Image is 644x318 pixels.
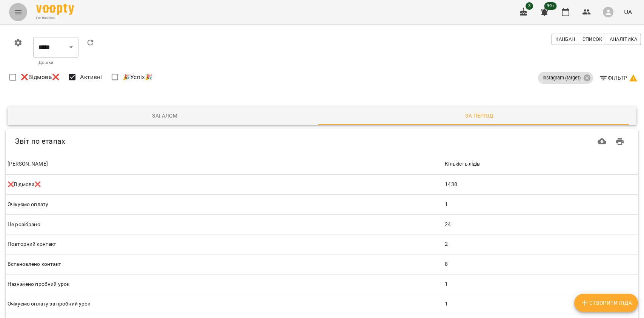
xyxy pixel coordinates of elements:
[599,73,638,82] span: Фільтр
[443,195,638,215] td: 1
[21,73,60,82] span: ❌Відмова❌
[445,160,636,169] span: Кількість лідів
[443,294,638,314] td: 1
[15,135,329,147] h6: Звіт по етапах
[6,195,443,215] td: Очікуємо оплату
[36,4,74,15] img: Voopty Logo
[443,254,638,274] td: 8
[443,274,638,294] td: 1
[538,72,593,84] div: Instagram (target)
[574,294,638,312] button: Створити Ліда
[6,234,443,254] td: Повторний контакт
[611,132,629,150] button: Друк
[8,160,48,169] div: [PERSON_NAME]
[6,129,638,154] div: Table Toolbar
[538,74,585,81] span: Instagram (target)
[80,73,102,82] span: Активні
[544,2,557,10] span: 99+
[445,160,480,169] div: Кількість лідів
[8,160,48,169] div: Sort
[123,73,152,82] span: 🎉Успіх🎉
[6,254,443,274] td: Встановлено контакт
[580,298,632,307] span: Створити Ліда
[610,35,637,43] span: Аналітика
[12,111,318,120] span: Загалом
[327,111,632,120] span: За період
[445,160,480,169] div: Sort
[552,34,579,45] button: Канбан
[6,294,443,314] td: Очікуємо оплату за пробний урок
[6,175,443,194] td: ❌Відмова❌
[38,59,73,67] p: Дошка
[9,3,27,21] button: Menu
[593,132,611,150] button: Завантажити CSV
[443,175,638,194] td: 1438
[443,214,638,234] td: 24
[36,16,74,20] span: For Business
[583,35,603,43] span: Список
[606,34,641,45] button: Аналітика
[555,35,575,43] span: Канбан
[526,2,533,10] span: 3
[443,234,638,254] td: 2
[8,160,442,169] span: [PERSON_NAME]
[621,5,635,19] button: UA
[6,214,443,234] td: Не розібрано
[579,34,606,45] button: Список
[6,274,443,294] td: Назначено пробний урок
[624,8,632,16] span: UA
[596,71,641,85] button: Фільтр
